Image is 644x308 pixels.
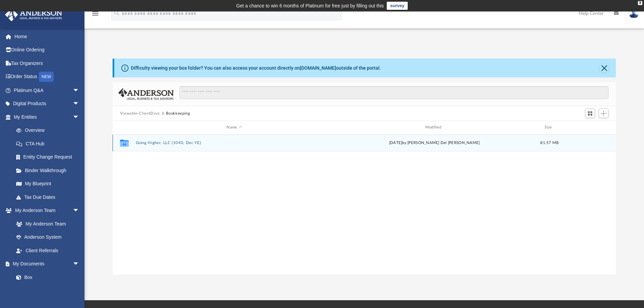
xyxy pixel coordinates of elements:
a: My Entitiesarrow_drop_down [5,110,90,124]
a: Entity Change Request [9,150,90,164]
a: Platinum Q&Aarrow_drop_down [5,84,90,97]
span: arrow_drop_down [73,84,86,97]
div: Difficulty viewing your box folder? You can also access your account directly on outside of the p... [131,65,381,72]
div: Get a chance to win 6 months of Platinum for free just by filling out this [236,2,384,10]
a: Online Ordering [5,43,90,57]
button: Close [599,63,609,73]
a: Binder Walkthrough [9,164,90,177]
button: Switch to Grid View [585,109,595,118]
div: grid [113,135,616,275]
a: Client Referrals [9,244,86,257]
div: Name [135,124,333,131]
button: Viewable-ClientDocs [120,111,160,117]
a: Box [9,270,83,284]
div: Size [536,124,563,131]
a: Overview [9,124,90,137]
div: Modified [336,124,533,131]
img: User Pic [629,8,639,18]
i: search [113,9,120,17]
a: Order StatusNEW [5,70,90,84]
a: Digital Productsarrow_drop_down [5,97,90,111]
a: Home [5,30,90,43]
div: close [638,1,642,5]
span: arrow_drop_down [73,257,86,271]
a: Tax Due Dates [9,190,90,204]
a: My Blueprint [9,177,86,191]
span: arrow_drop_down [73,204,86,218]
a: survey [387,2,408,10]
div: id [116,124,133,131]
a: [DOMAIN_NAME] [300,65,336,71]
span: arrow_drop_down [73,97,86,111]
img: Anderson Advisors Platinum Portal [3,8,64,21]
button: Bookkeeping [166,111,190,117]
a: My Documentsarrow_drop_down [5,257,86,271]
a: My Anderson Teamarrow_drop_down [5,204,86,217]
a: Anderson System [9,231,86,244]
button: Add [599,109,609,118]
div: [DATE] by [PERSON_NAME] Del [PERSON_NAME] [336,140,533,146]
a: menu [91,13,99,18]
a: My Anderson Team [9,217,83,231]
a: Tax Organizers [5,56,90,70]
button: Going Higher, LLC (1040, Dec YE) [136,141,333,145]
input: Search files and folders [180,86,609,99]
span: 81.57 MB [540,141,558,145]
a: CTA Hub [9,137,90,150]
div: NEW [39,72,54,82]
div: id [566,124,613,131]
span: arrow_drop_down [73,110,86,124]
a: Meeting Minutes [9,284,86,298]
i: menu [91,9,99,18]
